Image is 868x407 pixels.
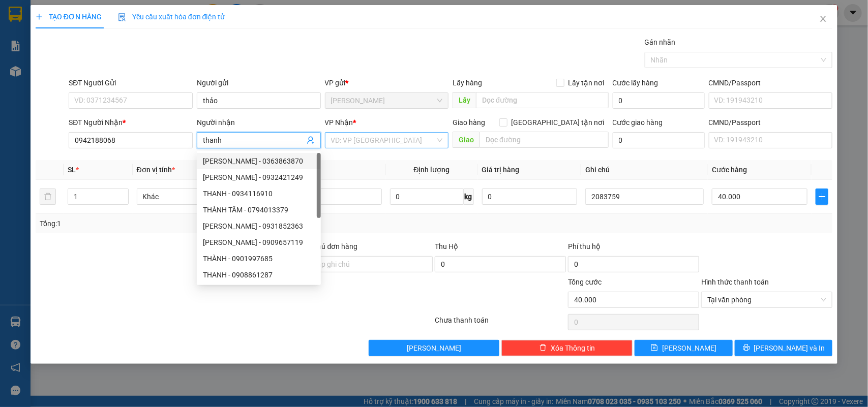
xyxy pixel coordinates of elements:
[197,153,321,169] div: THANH TRẦN - 0363863870
[197,169,321,185] div: HUYỀN THANH - 0932421249
[369,340,500,356] button: [PERSON_NAME]
[701,278,769,286] label: Hình thức thanh toán
[645,38,676,46] label: Gán nhãn
[613,79,659,87] label: Cước lấy hàng
[434,315,567,332] div: Chưa thanh toán
[613,92,705,109] input: Cước lấy hàng
[414,166,450,174] span: Định lượng
[118,13,126,21] img: icon
[197,251,321,267] div: THÀNH - 0901997685
[709,77,833,88] div: CMND/Passport
[507,117,609,128] span: [GEOGRAPHIC_DATA] tận nơi
[203,188,315,199] div: THANH - 0934116910
[40,218,336,229] div: Tổng: 1
[464,189,474,205] span: kg
[197,267,321,283] div: THANH - 0908861287
[613,132,705,148] input: Cước giao hàng
[197,234,321,251] div: LỆ THANH - 0909657119
[302,242,358,251] label: Ghi chú đơn hàng
[325,77,449,88] div: VP gửi
[331,93,443,108] span: ĐL DUY
[564,77,609,88] span: Lấy tận nơi
[36,13,102,21] span: TẠO ĐƠN HÀNG
[476,92,609,108] input: Dọc đường
[325,118,353,127] span: VP Nhận
[36,13,43,20] span: plus
[69,77,193,88] div: SĐT Người Gửi
[482,166,520,174] span: Giá trị hàng
[501,340,633,356] button: deleteXóa Thông tin
[40,189,56,205] button: delete
[302,256,433,272] input: Ghi chú đơn hàng
[613,118,663,127] label: Cước giao hàng
[662,342,716,354] span: [PERSON_NAME]
[651,344,658,352] span: save
[743,344,750,352] span: printer
[635,340,732,356] button: save[PERSON_NAME]
[816,189,828,205] button: plus
[203,269,315,280] div: THANH - 0908861287
[197,185,321,202] div: THANH - 0934116910
[197,117,321,128] div: Người nhận
[453,92,476,108] span: Lấy
[816,193,828,201] span: plus
[143,189,249,204] span: Khác
[203,237,315,248] div: [PERSON_NAME] - 0909657119
[68,166,76,174] span: SL
[482,189,578,205] input: 0
[407,342,461,354] span: [PERSON_NAME]
[197,218,321,234] div: THANH PHONG - 0931852363
[69,117,193,128] div: SĐT Người Nhận
[707,292,826,307] span: Tại văn phòng
[203,221,315,232] div: [PERSON_NAME] - 0931852363
[453,118,485,127] span: Giao hàng
[540,344,547,352] span: delete
[203,253,315,264] div: THÀNH - 0901997685
[709,117,833,128] div: CMND/Passport
[581,160,708,180] th: Ghi chú
[585,189,704,205] input: Ghi Chú
[307,136,315,144] span: user-add
[435,242,458,251] span: Thu Hộ
[735,340,832,356] button: printer[PERSON_NAME] và In
[551,342,595,354] span: Xóa Thông tin
[118,13,225,21] span: Yêu cầu xuất hóa đơn điện tử
[263,189,382,205] input: VD: Bàn, Ghế
[809,5,837,34] button: Close
[568,278,602,286] span: Tổng cước
[137,166,175,174] span: Đơn vị tính
[203,204,315,215] div: THÀNH TÂM - 0794013379
[754,342,825,354] span: [PERSON_NAME] và In
[568,241,699,256] div: Phí thu hộ
[203,172,315,183] div: [PERSON_NAME] - 0932421249
[203,155,315,167] div: [PERSON_NAME] - 0363863870
[197,77,321,88] div: Người gửi
[712,166,747,174] span: Cước hàng
[819,15,827,23] span: close
[453,132,480,148] span: Giao
[453,79,482,87] span: Lấy hàng
[197,202,321,218] div: THÀNH TÂM - 0794013379
[480,132,609,148] input: Dọc đường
